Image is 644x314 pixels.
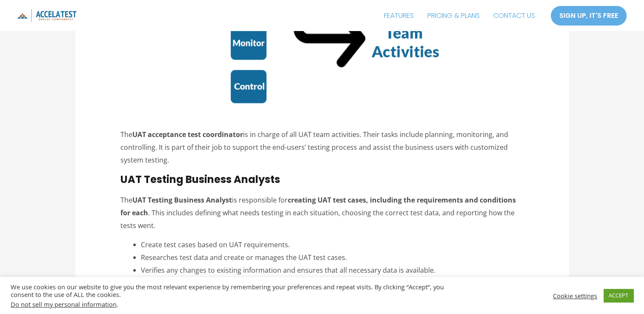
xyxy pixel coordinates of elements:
li: Create test cases based on UAT requirements. [141,239,524,251]
a: CONTACT US [487,5,542,26]
strong: UAT Testing Business Analyst [132,195,232,205]
div: We use cookies on our website to give you the most relevant experience by remembering your prefer... [11,283,447,308]
a: SIGN UP, IT'S FREE [550,6,627,26]
div: . [11,300,447,308]
strong: UAT Testing Business Analysts [120,172,280,186]
li: Verifies any changes to existing information and ensures that all necessary data is available. [141,264,524,277]
a: Do not sell my personal information [11,300,117,308]
p: The is responsible for . This includes defining what needs testing in each situation, choosing th... [120,194,524,232]
a: Cookie settings [553,292,597,300]
nav: Site Navigation [377,5,542,26]
li: Researches test data and create or manages the UAT test cases. [141,251,524,264]
strong: creating UAT test cases, including the requirements and conditions for each [120,195,516,217]
a: FEATURES [377,5,421,26]
a: ACCEPT [604,289,633,302]
a: PRICING & PLANS [421,5,487,26]
img: icon [17,9,77,22]
strong: UAT acceptance test coordinator [132,130,243,139]
p: The is in charge of all UAT team activities. Their tasks include planning, monitoring, and contro... [120,128,524,166]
